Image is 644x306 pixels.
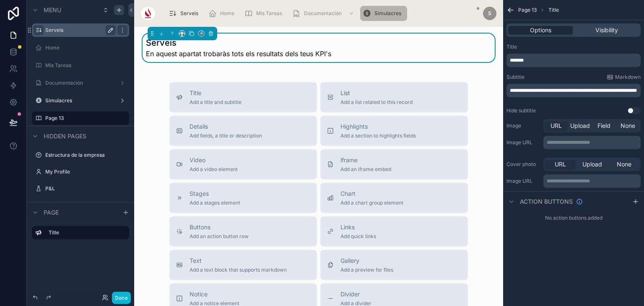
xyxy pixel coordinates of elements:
span: Mis Tareas [256,10,282,17]
button: TitleAdd a title and subtitle [169,82,317,112]
div: No action buttons added [503,211,644,225]
div: scrollable content [162,4,470,23]
span: Add a chart group element [340,200,403,206]
div: scrollable content [27,222,134,248]
span: Add a section to highlights fields [340,132,416,139]
span: Menu [44,6,61,14]
a: Simulacres [360,6,407,21]
a: Mis Tareas [242,6,288,21]
span: Notice [190,290,239,298]
label: Page 13 [45,115,124,122]
a: Documentación [290,6,358,21]
span: Buttons [190,223,249,231]
img: App logo [141,7,155,20]
span: Upload [582,160,602,169]
button: Done [112,292,131,304]
label: Documentación [45,80,116,86]
label: Mis Tareas [45,62,127,69]
button: ButtonsAdd an action button row [169,216,317,246]
label: Image URL [506,139,540,146]
a: Home [206,6,240,21]
button: StagesAdd a stages element [169,183,317,213]
span: URL [551,122,562,130]
span: Chart [340,189,403,198]
span: Visibility [595,26,618,34]
span: En aquest apartat trobaràs tots els resultats dels teus KPI's [146,49,331,59]
span: URL [555,160,566,169]
span: Page 13 [518,7,537,13]
label: Title [49,229,122,236]
button: VideoAdd a video element [169,149,317,179]
label: Subtitle [506,74,525,80]
a: Markdown [607,74,641,80]
span: Hidden pages [44,132,86,140]
button: HighlightsAdd a section to highlights fields [320,116,468,146]
label: Image [506,122,540,129]
span: Documentación [304,10,342,17]
span: Upload [570,122,590,130]
span: Add a video element [190,166,238,173]
span: Add a title and subtitle [190,99,241,106]
span: Field [597,122,610,130]
label: Title [506,44,517,50]
span: Home [220,10,234,17]
span: Gallery [340,257,393,265]
span: Add fields, a title or description [190,132,262,139]
span: Simulacres [374,10,401,17]
div: scrollable content [506,54,641,67]
label: P&L [45,185,127,192]
span: Add a stages element [190,200,240,206]
a: Serveis [166,6,204,21]
span: Text [190,257,287,265]
span: Details [190,122,262,131]
span: Add a text block that supports markdown [190,267,287,273]
label: Hide subtitle [506,107,536,114]
span: Serveis [180,10,198,17]
span: None [617,160,631,169]
span: Page [44,208,59,217]
label: Serveis [45,27,112,34]
span: Add a list related to this record [340,99,413,106]
button: DetailsAdd fields, a title or description [169,116,317,146]
div: scrollable content [543,174,641,188]
button: ListAdd a list related to this record [320,82,468,112]
label: Home [45,44,127,51]
div: scrollable content [543,136,641,149]
span: Add an action button row [190,233,249,240]
span: Add a preview for files [340,267,393,273]
label: Cover photo [506,161,540,168]
label: My Profile [45,169,127,175]
span: Add quick links [340,233,376,240]
span: Highlights [340,122,416,131]
button: GalleryAdd a preview for files [320,250,468,280]
span: None [621,122,635,130]
span: Divider [340,290,371,298]
button: LinksAdd quick links [320,216,468,246]
button: TextAdd a text block that supports markdown [169,250,317,280]
span: Title [548,7,559,13]
label: Simulacres [45,97,116,104]
span: Action buttons [520,197,573,206]
span: Links [340,223,376,231]
span: iframe [340,156,391,164]
span: S [488,10,491,17]
span: Options [530,26,551,34]
label: Image URL [506,178,540,184]
span: Title [190,89,241,97]
a: Estructura de la empresa [45,152,127,158]
span: Video [190,156,238,164]
h1: Serveis [146,37,331,49]
div: scrollable content [506,84,641,97]
span: Stages [190,189,240,198]
span: List [340,89,413,97]
button: ChartAdd a chart group element [320,183,468,213]
button: iframeAdd an iframe embed [320,149,468,179]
